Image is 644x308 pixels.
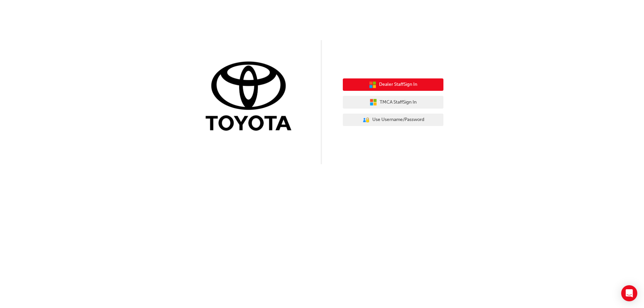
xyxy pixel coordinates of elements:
[372,116,424,124] span: Use Username/Password
[343,78,443,91] button: Dealer StaffSign In
[343,96,443,109] button: TMCA StaffSign In
[201,60,301,134] img: Trak
[343,114,443,126] button: Use Username/Password
[380,99,417,106] span: TMCA Staff Sign In
[621,285,637,301] div: Open Intercom Messenger
[379,81,417,88] span: Dealer Staff Sign In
